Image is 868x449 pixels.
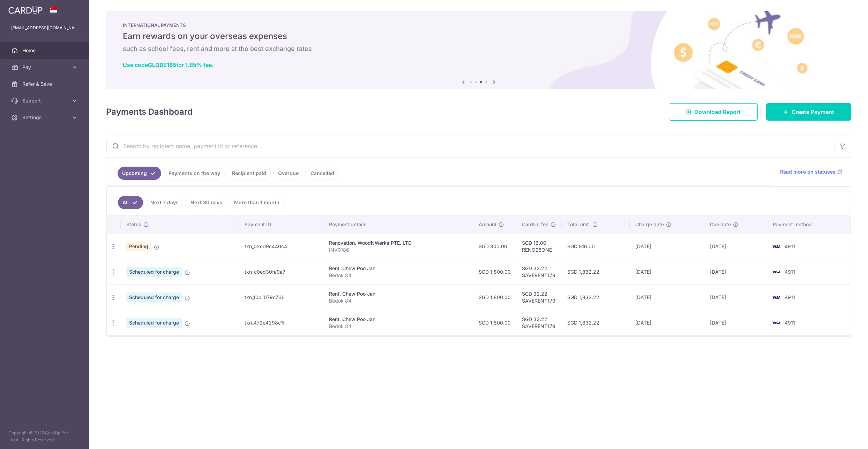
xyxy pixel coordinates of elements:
[329,297,467,304] p: Bedok 84
[473,259,516,284] td: SGD 1,800.00
[766,103,851,121] a: Create Payment
[704,259,767,284] td: [DATE]
[785,269,795,275] span: 4911
[785,294,795,300] span: 4911
[126,318,182,328] span: Scheduled for charge
[785,320,795,326] span: 4911
[148,61,176,68] b: GLOBE185
[329,246,467,253] p: INV0186
[562,259,630,284] td: SGD 1,832.22
[22,114,68,121] span: Settings
[473,284,516,310] td: SGD 1,800.00
[123,31,835,42] h5: Earn rewards on your overseas expenses
[516,234,562,259] td: SGD 16.00 RENO25ONE
[126,292,182,302] span: Scheduled for charge
[630,284,704,310] td: [DATE]
[11,24,78,31] p: [EMAIL_ADDRESS][DOMAIN_NAME]
[123,61,214,68] a: Use codeGLOBE185for 1.85% fee.
[126,221,141,228] span: Status
[126,267,182,277] span: Scheduled for charge
[230,196,284,209] a: More than 1 month
[22,47,68,54] span: Home
[516,310,562,335] td: SGD 32.22 SAVERENT179
[630,234,704,259] td: [DATE]
[669,103,758,121] a: Download Report
[239,215,324,234] th: Payment ID
[630,259,704,284] td: [DATE]
[118,167,161,180] a: Upcoming
[126,242,151,251] span: Pending
[516,284,562,310] td: SGD 32.22 SAVERENT179
[274,167,303,180] a: Overdue
[106,135,834,157] input: Search by recipient name, payment id or reference
[792,108,834,116] span: Create Payment
[329,265,467,272] div: Rent. Chew Poo Jan
[118,196,143,209] a: All
[562,234,630,259] td: SGD 816.00
[516,259,562,284] td: SGD 32.22 SAVERENT179
[769,293,783,302] img: Bank Card
[710,221,731,228] span: Due date
[123,22,835,28] p: INTERNATIONAL PAYMENTS
[329,323,467,330] p: Bedok 84
[473,234,516,259] td: SGD 800.00
[635,221,664,228] span: Charge date
[123,45,835,53] h6: such as school fees, rent and more at the best exchange rates
[479,221,496,228] span: Amount
[239,259,324,284] td: txn_c0ed30fa9a7
[473,310,516,335] td: SGD 1,800.00
[323,215,473,234] th: Payment details
[329,290,467,297] div: Rent. Chew Poo Jan
[785,243,795,249] span: 4911
[567,221,590,228] span: Total amt.
[8,6,43,14] img: CardUp
[22,97,68,104] span: Support
[329,316,467,323] div: Rent. Chew Poo Jan
[186,196,227,209] a: Next 30 days
[164,167,225,180] a: Payments on the way
[780,168,843,175] a: Read more on statuses
[780,168,836,175] span: Read more on statuses
[767,215,851,234] th: Payment method
[146,196,183,209] a: Next 7 days
[769,268,783,276] img: Bank Card
[227,167,271,180] a: Recipient paid
[562,284,630,310] td: SGD 1,832.22
[630,310,704,335] td: [DATE]
[22,64,68,71] span: Pay
[694,108,741,116] span: Download Report
[329,239,467,246] div: Renovation. WoodNWerks PTE. LTD.
[306,167,339,180] a: Cancelled
[704,234,767,259] td: [DATE]
[239,284,324,310] td: txn_10d1079c766
[704,310,767,335] td: [DATE]
[769,242,783,251] img: Bank Card
[106,106,193,118] h4: Payments Dashboard
[22,81,68,87] span: Refer & Save
[823,428,861,446] iframe: Opens a widget where you can find more information
[239,234,324,259] td: txn_02cd9c440c4
[239,310,324,335] td: txn_472e4298c1f
[704,284,767,310] td: [DATE]
[769,319,783,327] img: Bank Card
[106,11,851,89] img: International Payment Banner
[522,221,548,228] span: CardUp fee
[562,310,630,335] td: SGD 1,832.22
[329,272,467,279] p: Bedok 84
